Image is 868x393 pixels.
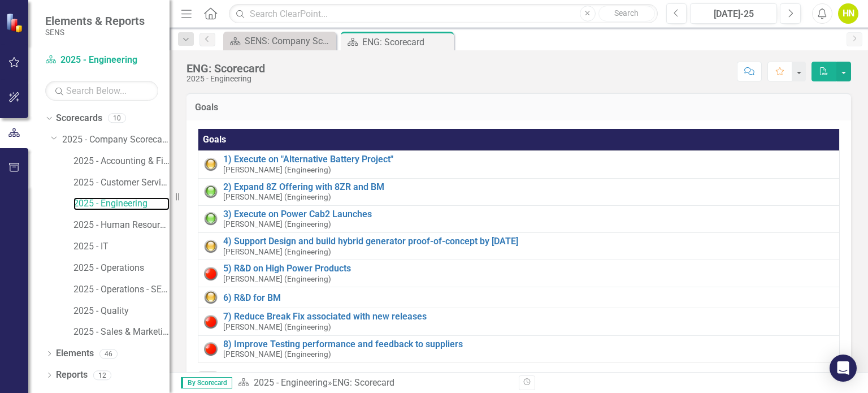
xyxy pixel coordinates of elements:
[223,350,331,359] small: [PERSON_NAME] (Engineering)
[73,155,170,168] a: 2025 - Accounting & Finance
[223,248,331,256] small: [PERSON_NAME] (Engineering)
[45,81,158,101] input: Search Below...
[223,220,331,228] small: [PERSON_NAME] (Engineering)
[186,62,265,75] div: ENG: Scorecard
[56,347,94,360] a: Elements
[108,114,126,123] div: 10
[204,240,218,253] img: Yellow: At Risk/Needs Attention
[198,287,840,308] td: Double-Click to Edit Right Click for Context Menu
[73,219,170,232] a: 2025 - Human Resources
[6,13,25,33] img: ClearPoint Strategy
[198,335,840,362] td: Double-Click to Edit Right Click for Context Menu
[45,28,145,37] small: SENS
[204,212,218,226] img: Green: On Track
[198,205,840,232] td: Double-Click to Edit Right Click for Context Menu
[73,262,170,275] a: 2025 - Operations
[830,355,857,382] div: Open Intercom Messenger
[223,209,834,219] a: 3) Execute on Power Cab2 Launches
[694,7,773,21] div: [DATE]-25
[332,377,394,388] div: ENG: Scorecard
[223,293,834,303] a: 6) R&D for BM
[93,370,111,380] div: 12
[198,233,840,260] td: Double-Click to Edit Right Click for Context Menu
[186,75,265,83] div: 2025 - Engineering
[223,323,331,331] small: [PERSON_NAME] (Engineering)
[229,4,657,24] input: Search ClearPoint...
[362,35,451,49] div: ENG: Scorecard
[223,154,834,165] a: 1) Execute on "Alternative Battery Project"
[223,182,834,192] a: 2) Expand 8Z Offering with 8ZR and BM
[45,14,145,28] span: Elements & Reports
[204,158,218,171] img: Yellow: At Risk/Needs Attention
[204,315,218,329] img: Red: Critical Issues/Off-Track
[204,185,218,198] img: Green: On Track
[73,283,170,296] a: 2025 - Operations - SENS Legacy KPIs
[73,305,170,318] a: 2025 - Quality
[99,349,118,359] div: 46
[204,342,218,356] img: Red: Critical Issues/Off-Track
[198,308,840,335] td: Double-Click to Edit Right Click for Context Menu
[73,176,170,189] a: 2025 - Customer Service
[204,267,218,280] img: Red: Critical Issues/Off-Track
[254,377,328,388] a: 2025 - Engineering
[238,377,510,390] div: »
[195,102,843,113] h3: Goals
[181,377,232,388] span: By Scorecard
[226,34,333,48] a: SENS: Company Scorecard
[45,54,158,67] a: 2025 - Engineering
[598,6,655,21] button: Search
[73,326,170,339] a: 2025 - Sales & Marketing
[223,264,834,274] a: 5) R&D on High Power Products
[198,151,840,178] td: Double-Click to Edit Right Click for Context Menu
[223,166,331,174] small: [PERSON_NAME] (Engineering)
[690,3,777,24] button: [DATE]-25
[223,193,331,201] small: [PERSON_NAME] (Engineering)
[198,260,840,287] td: Double-Click to Edit Right Click for Context Menu
[73,240,170,253] a: 2025 - IT
[245,34,333,48] div: SENS: Company Scorecard
[56,112,102,125] a: Scorecards
[838,3,858,24] button: HN
[73,197,170,210] a: 2025 - Engineering
[223,339,834,349] a: 8) Improve Testing performance and feedback to suppliers
[614,8,639,18] span: Search
[198,178,840,205] td: Double-Click to Edit Right Click for Context Menu
[223,236,834,247] a: 4) Support Design and build hybrid generator proof-of-concept by [DATE]
[223,312,834,322] a: 7) Reduce Break Fix associated with new releases
[204,291,218,304] img: Yellow: At Risk/Needs Attention
[62,133,170,146] a: 2025 - Company Scorecard
[56,369,88,382] a: Reports
[223,275,331,283] small: [PERSON_NAME] (Engineering)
